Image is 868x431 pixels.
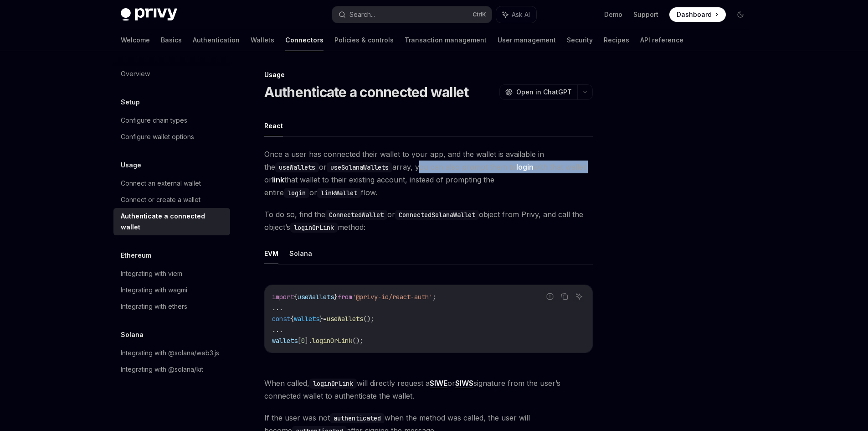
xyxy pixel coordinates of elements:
[573,291,585,302] button: Ask AI
[473,11,486,18] span: Ctrl K
[567,29,593,51] a: Security
[121,194,200,205] div: Connect or create a wallet
[113,282,230,298] a: Integrating with wagmi
[113,208,230,235] a: Authenticate a connected wallet
[334,293,338,301] span: }
[325,210,387,220] code: ConnectedWallet
[113,175,230,192] a: Connect an external wallet
[733,7,748,22] button: Toggle dark mode
[113,66,230,82] a: Overview
[264,148,593,199] span: Once a user has connected their wallet to your app, and the wallet is available in the or array, ...
[294,315,319,323] span: wallets
[272,337,298,345] span: wallets
[352,293,432,301] span: '@privy-io/react-auth'
[284,188,309,198] code: login
[272,315,290,323] span: const
[121,131,194,142] div: Configure wallet options
[305,337,312,345] span: ].
[294,293,298,301] span: {
[327,315,363,323] span: useWallets
[516,88,572,97] span: Open in ChatGPT
[121,268,182,279] div: Integrating with viem
[275,162,319,172] code: useWallets
[312,337,352,345] span: loginOrLink
[298,337,301,345] span: [
[272,304,283,312] span: ...
[113,129,230,145] a: Configure wallet options
[121,211,225,233] div: Authenticate a connected wallet
[516,162,534,171] strong: login
[264,115,283,136] button: React
[395,210,479,220] code: ConnectedSolanaWallet
[264,84,469,100] h1: Authenticate a connected wallet
[121,329,144,340] h5: Solana
[301,337,305,345] span: 0
[544,291,556,302] button: Report incorrect code
[496,6,536,23] button: Ask AI
[113,361,230,378] a: Integrating with @solana/kit
[604,29,629,51] a: Recipes
[498,29,556,51] a: User management
[334,29,394,51] a: Policies & controls
[121,301,187,312] div: Integrating with ethers
[121,115,187,126] div: Configure chain types
[121,8,177,21] img: dark logo
[309,379,357,389] code: loginOrLink
[349,9,375,20] div: Search...
[289,243,312,264] button: Solana
[113,298,230,315] a: Integrating with ethers
[285,29,324,51] a: Connectors
[559,291,570,302] button: Copy the contents from the code block
[669,7,726,22] a: Dashboard
[677,10,712,19] span: Dashboard
[338,293,352,301] span: from
[430,379,447,388] a: SIWE
[264,208,593,234] span: To do so, find the or object from Privy, and call the object’s method:
[121,348,219,358] div: Integrating with @solana/web3.js
[113,265,230,282] a: Integrating with viem
[327,162,392,172] code: useSolanaWallets
[121,160,141,171] h5: Usage
[121,250,151,261] h5: Ethereum
[290,223,338,233] code: loginOrLink
[499,84,577,100] button: Open in ChatGPT
[272,175,284,184] strong: link
[264,70,593,79] div: Usage
[121,178,201,189] div: Connect an external wallet
[352,337,363,345] span: ();
[363,315,374,323] span: ();
[332,6,492,23] button: Search...CtrlK
[330,413,385,423] code: authenticated
[640,29,683,51] a: API reference
[121,29,150,51] a: Welcome
[161,29,182,51] a: Basics
[432,293,436,301] span: ;
[193,29,240,51] a: Authentication
[113,192,230,208] a: Connect or create a wallet
[264,377,593,402] span: When called, will directly request a or signature from the user’s connected wallet to authenticat...
[633,10,658,19] a: Support
[113,112,230,129] a: Configure chain types
[319,315,323,323] span: }
[121,97,140,108] h5: Setup
[405,29,487,51] a: Transaction management
[512,10,530,19] span: Ask AI
[272,293,294,301] span: import
[317,188,361,198] code: linkWallet
[455,379,473,388] a: SIWS
[290,315,294,323] span: {
[113,345,230,361] a: Integrating with @solana/web3.js
[121,285,187,296] div: Integrating with wagmi
[121,68,150,79] div: Overview
[604,10,622,19] a: Demo
[251,29,274,51] a: Wallets
[323,315,327,323] span: =
[121,364,203,375] div: Integrating with @solana/kit
[272,326,283,334] span: ...
[264,243,278,264] button: EVM
[298,293,334,301] span: useWallets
